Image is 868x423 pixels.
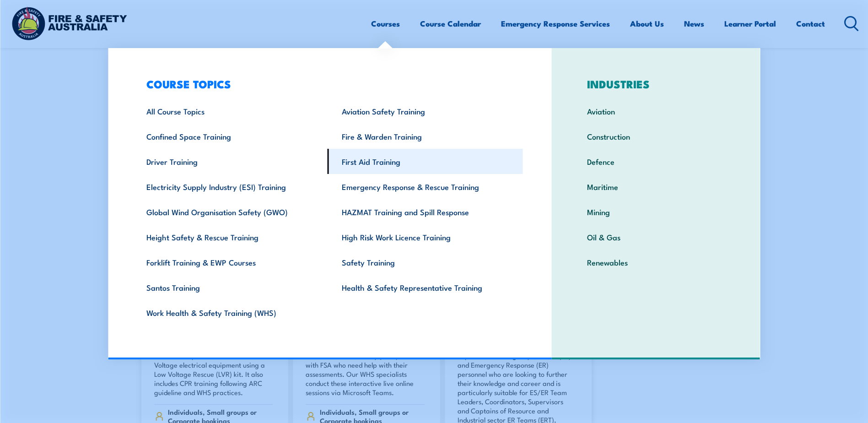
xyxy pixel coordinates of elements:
a: Learner Portal [724,11,776,36]
a: Contact [796,11,825,36]
a: Emergency Response Services [501,11,610,36]
a: Oil & Gas [573,224,739,249]
a: Defence [573,149,739,174]
a: Safety Training [328,249,523,275]
a: News [684,11,704,36]
a: Courses [371,11,400,36]
a: Fire & Warden Training [328,124,523,149]
a: High Risk Work Licence Training [328,224,523,249]
a: HAZMAT Training and Spill Response [328,199,523,224]
a: Construction [573,124,739,149]
p: These Q&A sessions are for students enrolled in the BSB41419 Certificate IV in Work Health & Safe... [306,333,425,397]
a: About Us [630,11,664,36]
a: Electricity Supply Industry (ESI) Training [132,174,328,199]
a: Renewables [573,249,739,275]
a: Aviation Safety Training [328,98,523,124]
a: Forklift Training & EWP Courses [132,249,328,275]
a: Health & Safety Representative Training [328,275,523,300]
p: This training course teaches participants how to rescue an unconscious person from live Low Volta... [154,333,273,397]
a: Santos Training [132,275,328,300]
a: Global Wind Organisation Safety (GWO) [132,199,328,224]
a: First Aid Training [328,149,523,174]
a: Course Calendar [420,11,481,36]
h3: COURSE TOPICS [132,77,523,90]
a: Work Health & Safety Training (WHS) [132,300,328,325]
a: Aviation [573,98,739,124]
a: Confined Space Training [132,124,328,149]
a: Mining [573,199,739,224]
h3: INDUSTRIES [573,77,739,90]
a: Emergency Response & Rescue Training [328,174,523,199]
a: Driver Training [132,149,328,174]
a: All Course Topics [132,98,328,124]
a: Height Safety & Rescue Training [132,224,328,249]
a: Maritime [573,174,739,199]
